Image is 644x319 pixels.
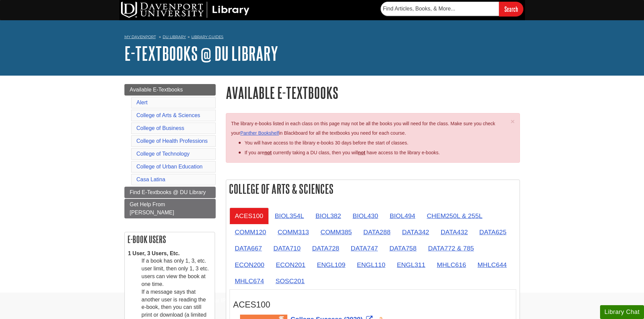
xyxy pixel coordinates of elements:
[137,100,148,105] a: Alert
[226,84,520,101] h1: Available E-Textbooks
[124,34,156,40] a: My Davenport
[358,224,396,240] a: DATA288
[423,240,479,257] a: DATA772 & 785
[264,150,272,155] strong: not
[347,208,384,224] a: BIOL430
[128,250,211,258] dt: 1 User, 3 Users, Etc.
[230,240,267,257] a: DATA667
[137,151,190,157] a: College of Technology
[381,2,499,16] input: Find Articles, Books, & More...
[510,118,515,125] button: Close
[310,208,347,224] a: BIOL382
[352,257,391,273] a: ENGL110
[245,150,440,155] span: If you are currently taking a DU class, then you will have access to the library e-books.
[307,240,344,257] a: DATA728
[600,305,644,319] button: Library Chat
[270,273,310,289] a: SOSC201
[381,2,523,16] form: Searches DU Library's articles, books, and more
[124,84,216,96] a: Available E-Textbooks
[137,112,200,118] a: College of Arts & Sciences
[269,208,309,224] a: BIOL354L
[137,177,165,182] a: Casa Latina
[124,32,520,43] nav: breadcrumb
[391,257,431,273] a: ENGL311
[230,224,272,240] a: COMM120
[137,138,208,144] a: College of Health Professions
[230,208,269,224] a: ACES100
[230,273,269,289] a: MHLC674
[270,257,311,273] a: ECON201
[124,187,216,198] a: Find E-Textbooks @ DU Library
[137,125,184,131] a: College of Business
[124,43,278,64] a: E-Textbooks @ DU Library
[130,189,206,195] span: Find E-Textbooks @ DU Library
[121,2,249,18] img: DU Library
[125,232,215,246] h2: E-book Users
[358,150,365,155] u: not
[384,208,421,224] a: BIOL494
[472,257,512,273] a: MHLC644
[240,130,279,136] a: Panther Bookshelf
[137,164,203,169] a: College of Urban Education
[124,199,216,218] a: Get Help From [PERSON_NAME]
[245,140,408,145] span: You will have access to the library e-books 30 days before the start of classes.
[499,2,523,16] input: Search
[474,224,512,240] a: DATA625
[435,224,473,240] a: DATA432
[272,224,314,240] a: COMM313
[130,87,183,92] span: Available E-Textbooks
[345,240,383,257] a: DATA747
[397,224,434,240] a: DATA342
[230,257,270,273] a: ECON200
[431,257,471,273] a: MHLC616
[233,300,512,310] h3: ACES100
[191,34,223,39] a: Library Guides
[268,240,306,257] a: DATA710
[226,180,520,198] h2: College of Arts & Sciences
[130,202,174,215] span: Get Help From [PERSON_NAME]
[231,121,495,136] span: The library e-books listed in each class on this page may not be all the books you will need for ...
[421,208,488,224] a: CHEM250L & 255L
[384,240,422,257] a: DATA758
[510,117,515,125] span: ×
[311,257,351,273] a: ENGL109
[163,34,186,39] a: DU Library
[315,224,357,240] a: COMM385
